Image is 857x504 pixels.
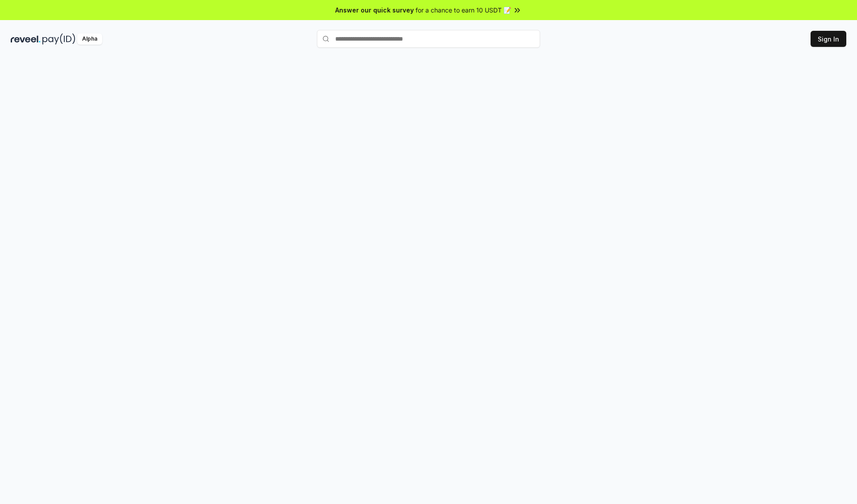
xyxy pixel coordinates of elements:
div: Alpha [77,33,102,45]
img: reveel_dark [11,33,41,45]
span: Answer our quick survey [335,5,414,15]
span: for a chance to earn 10 USDT 📝 [416,5,511,15]
button: Sign In [811,31,846,47]
img: pay_id [42,33,75,45]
